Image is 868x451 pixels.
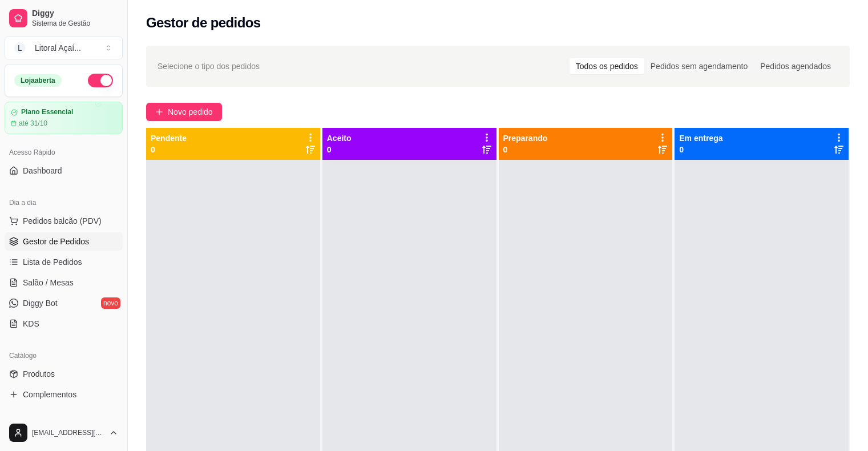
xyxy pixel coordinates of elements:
span: Diggy Bot [23,297,58,309]
p: 0 [327,144,352,155]
a: Complementos [5,385,123,404]
span: Lista de Pedidos [23,256,82,268]
p: Em entrega [679,132,722,144]
button: Select a team [5,37,123,59]
p: Aceito [327,132,352,144]
span: Salão / Mesas [23,277,74,288]
p: Preparando [503,132,548,144]
button: Pedidos balcão (PDV) [5,212,123,230]
p: Pendente [151,132,187,144]
button: [EMAIL_ADDRESS][DOMAIN_NAME] [5,419,123,446]
span: Diggy [32,9,118,19]
p: 0 [679,144,722,155]
p: 0 [151,144,187,155]
span: Novo pedido [168,106,213,118]
div: Catálogo [5,347,123,365]
article: até 31/10 [19,119,47,128]
button: Novo pedido [146,103,222,121]
span: Gestor de Pedidos [23,236,89,247]
span: Complementos [23,389,76,400]
div: Pedidos sem agendamento [644,58,754,74]
a: Salão / Mesas [5,273,123,292]
span: Selecione o tipo dos pedidos [158,60,260,73]
a: Lista de Pedidos [5,253,123,271]
span: Dashboard [23,165,62,176]
a: DiggySistema de Gestão [5,5,123,32]
div: Todos os pedidos [570,58,644,74]
a: Dashboard [5,162,123,180]
div: Dia a dia [5,194,123,212]
a: Produtos [5,365,123,383]
a: Diggy Botnovo [5,294,123,312]
div: Litoral Açaí ... [35,42,81,54]
span: Pedidos balcão (PDV) [23,215,102,227]
button: Alterar Status [88,74,113,87]
span: plus [155,108,163,116]
article: Plano Essencial [21,108,73,116]
a: Gestor de Pedidos [5,232,123,251]
span: [EMAIL_ADDRESS][DOMAIN_NAME] [32,428,104,437]
a: KDS [5,315,123,333]
span: L [14,42,26,54]
div: Acesso Rápido [5,143,123,162]
span: Sistema de Gestão [32,19,118,28]
span: Produtos [23,368,55,380]
span: KDS [23,318,39,329]
p: 0 [503,144,548,155]
div: Loja aberta [14,74,62,87]
h2: Gestor de pedidos [146,14,261,32]
div: Pedidos agendados [754,58,837,74]
a: Plano Essencialaté 31/10 [5,102,123,134]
